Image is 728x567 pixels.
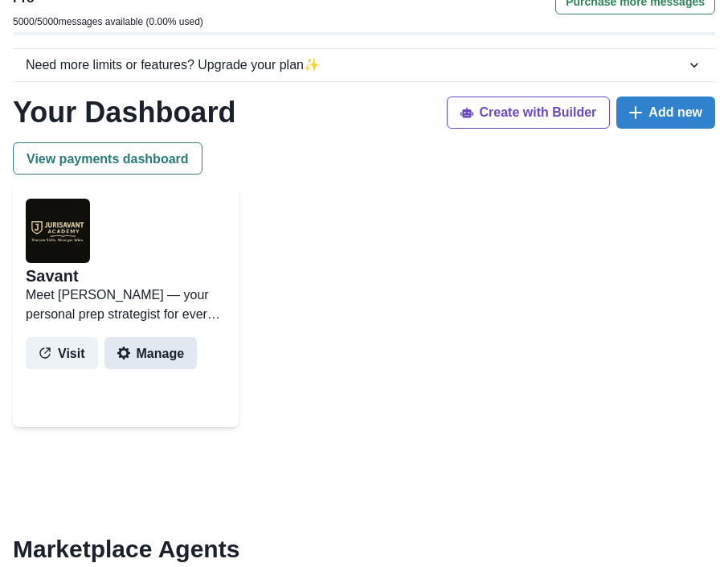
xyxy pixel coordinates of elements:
p: 5000 / 5000 messages available ( 0.00 % used) [13,14,203,29]
button: Create with Builder [447,97,611,129]
p: Meet [PERSON_NAME] — your personal prep strategist for every program inside [GEOGRAPHIC_DATA]. Wh... [26,286,226,324]
img: user%2F5091%2F456342f1-3704-485a-be72-9cdba6b96b81 [26,199,90,263]
button: Add new [616,97,715,129]
button: Visit [26,337,98,369]
h2: Marketplace Agents [13,535,715,564]
div: Need more limits or features? Upgrade your plan ✨ [26,55,686,75]
h1: Your Dashboard [13,95,235,129]
button: View payments dashboard [13,142,202,175]
button: Need more limits or features? Upgrade your plan✨ [13,49,715,81]
button: Manage [104,337,198,369]
h2: Savant [26,266,79,286]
